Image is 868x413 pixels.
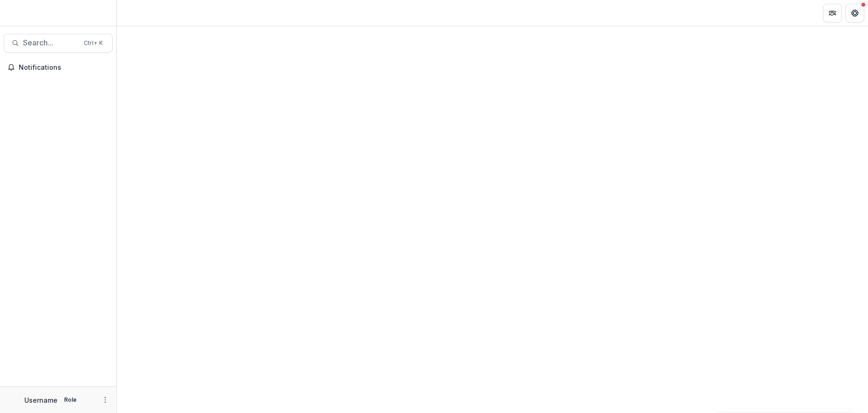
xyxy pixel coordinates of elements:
button: Get Help [846,4,864,22]
span: Notifications [19,64,109,72]
button: Search... [4,34,113,52]
div: Ctrl + K [82,38,105,48]
nav: breadcrumb [121,6,160,20]
button: More [100,394,111,406]
span: Search... [23,38,78,47]
p: Role [61,396,80,404]
button: Notifications [4,60,113,75]
button: Partners [823,4,842,22]
p: Username [24,395,58,405]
